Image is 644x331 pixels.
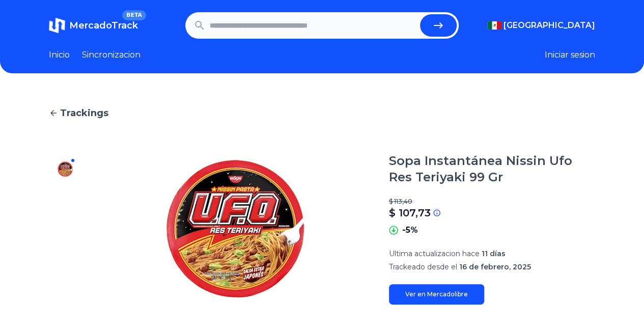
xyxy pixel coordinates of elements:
[545,49,595,61] button: Iniciar sesion
[389,206,431,220] p: $ 107,73
[122,10,146,20] span: BETA
[389,198,595,206] p: $ 113,40
[57,161,73,177] img: Sopa Instantánea Nissin Ufo Res Teriyaki 99 Gr
[69,20,138,31] span: MercadoTrack
[49,17,138,34] a: MercadoTrackBETA
[49,17,65,34] img: MercadoTrack
[60,106,108,120] span: Trackings
[487,19,595,32] button: [GEOGRAPHIC_DATA]
[102,153,369,305] img: Sopa Instantánea Nissin Ufo Res Teriyaki 99 Gr
[389,262,457,271] span: Trackeado desde el
[503,19,595,32] span: [GEOGRAPHIC_DATA]
[49,106,595,120] a: Trackings
[487,21,501,30] img: Mexico
[82,49,141,61] a: Sincronizacion
[49,49,70,61] a: Inicio
[389,284,484,305] a: Ver en Mercadolibre
[402,224,418,236] p: -5%
[389,153,595,185] h1: Sopa Instantánea Nissin Ufo Res Teriyaki 99 Gr
[459,262,531,271] span: 16 de febrero, 2025
[482,249,506,258] span: 11 días
[389,249,480,258] span: Ultima actualizacion hace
